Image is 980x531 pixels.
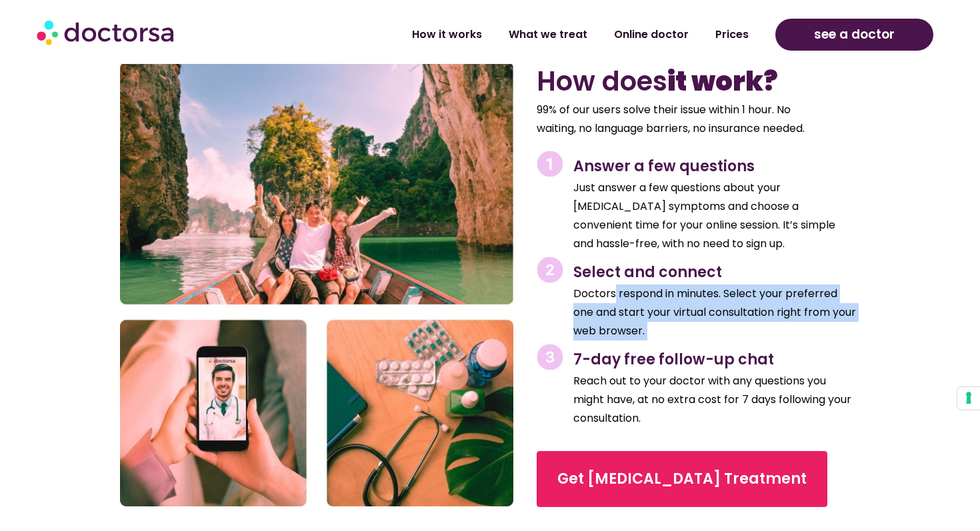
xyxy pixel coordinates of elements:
span: 7-day free follow-up chat [573,349,774,370]
a: What we treat [495,19,601,50]
a: Prices [702,19,762,50]
nav: Menu [259,19,762,50]
p: Reach out to your doctor with any questions you might have, at no extra cost for 7 days following... [573,372,856,428]
span: see a doctor [814,24,895,45]
a: Online doctor [601,19,702,50]
span: Get [MEDICAL_DATA] Treatment [557,468,807,490]
a: How it works [399,19,495,50]
span: Answer a few questions [573,156,755,177]
button: Your consent preferences for tracking technologies [957,387,980,410]
h2: How does [537,65,856,97]
p: Doctors respond in minutes. Select your preferred one and start your virtual consultation right f... [573,284,856,340]
span: Select and connect [573,262,722,282]
a: Get [MEDICAL_DATA] Treatment [537,451,827,507]
b: it work? [667,63,778,100]
p: Just answer a few questions about your [MEDICAL_DATA] symptoms and choose a convenient time for y... [573,179,856,253]
a: see a doctor [775,19,933,51]
p: 99% of our users solve their issue within 1 hour. No waiting, no language barriers, no insurance ... [537,101,824,138]
img: insect bite-Nuremberg-Germany.jpg [120,62,513,506]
